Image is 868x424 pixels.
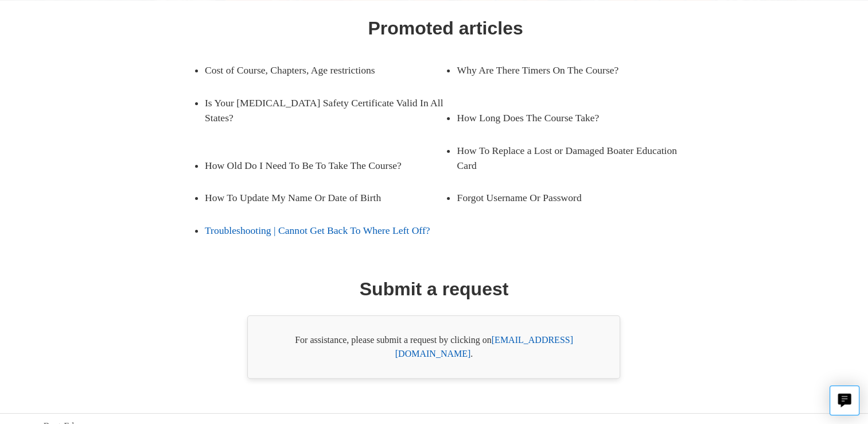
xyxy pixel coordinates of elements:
h1: Promoted articles [368,14,523,42]
a: Why Are There Timers On The Course? [457,54,680,86]
div: For assistance, please submit a request by clicking on . [247,315,620,379]
a: Troubleshooting | Cannot Get Back To Where Left Off? [205,214,446,246]
h1: Submit a request [360,275,509,303]
a: How To Update My Name Or Date of Birth [205,182,429,214]
a: [EMAIL_ADDRESS][DOMAIN_NAME] [395,335,573,359]
a: How Long Does The Course Take? [457,102,680,134]
a: Forgot Username Or Password [457,182,680,214]
a: Is Your [MEDICAL_DATA] Safety Certificate Valid In All States? [205,87,446,134]
a: How To Replace a Lost or Damaged Boater Education Card [457,134,698,182]
a: How Old Do I Need To Be To Take The Course? [205,149,429,182]
button: Live chat [830,386,859,415]
a: Cost of Course, Chapters, Age restrictions [205,54,429,86]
